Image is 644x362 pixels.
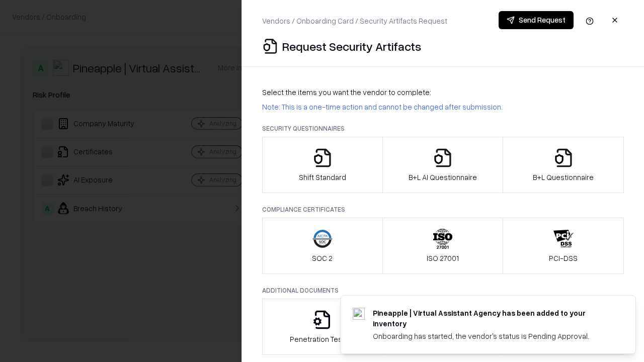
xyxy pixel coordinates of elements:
[382,137,504,193] button: B+L AI Questionnaire
[262,137,383,193] button: Shift Standard
[262,299,383,355] button: Penetration Testing
[533,172,594,183] p: B+L Questionnaire
[503,137,624,193] button: B+L Questionnaire
[373,331,611,341] div: Onboarding has started, the vendor's status is Pending Approval.
[549,253,578,263] p: PCI-DSS
[262,124,624,133] p: Security Questionnaires
[373,308,611,329] div: Pineapple | Virtual Assistant Agency has been added to your inventory
[427,253,459,263] p: ISO 27001
[262,102,624,112] p: Note: This is a one-time action and cannot be changed after submission.
[409,172,477,183] p: B+L AI Questionnaire
[382,218,504,274] button: ISO 27001
[312,253,333,263] p: SOC 2
[282,38,421,54] p: Request Security Artifacts
[262,218,383,274] button: SOC 2
[262,87,624,98] p: Select the items you want the vendor to complete:
[290,334,355,344] p: Penetration Testing
[262,205,624,214] p: Compliance Certificates
[262,286,624,295] p: Additional Documents
[353,308,365,320] img: trypineapple.com
[262,16,447,26] p: Vendors / Onboarding Card / Security Artifacts Request
[299,172,346,183] p: Shift Standard
[499,11,574,29] button: Send Request
[503,218,624,274] button: PCI-DSS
